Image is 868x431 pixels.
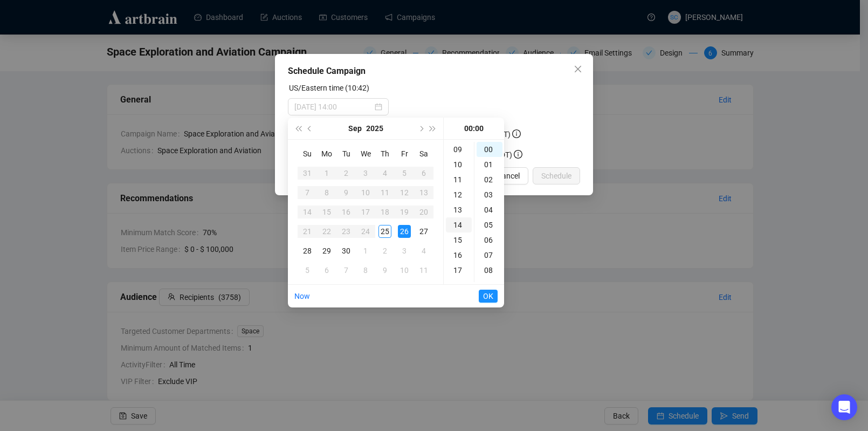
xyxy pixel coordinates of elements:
[356,202,375,222] td: 2025-09-17
[477,217,502,232] div: 05
[317,261,336,280] td: 2025-10-06
[298,144,317,163] th: Su
[359,167,372,180] div: 3
[289,84,369,92] label: US/Eastern time (10:42)
[446,202,472,217] div: 13
[446,263,472,278] div: 17
[301,206,314,218] div: 14
[446,187,472,202] div: 12
[448,118,500,139] div: 00:00
[359,225,372,238] div: 24
[375,261,395,280] td: 2025-10-09
[512,129,521,138] span: info-circle
[340,167,353,180] div: 2
[378,264,391,277] div: 9
[477,232,502,248] div: 06
[427,118,439,139] button: Next year (Control + right)
[417,186,430,199] div: 13
[395,222,414,241] td: 2025-09-26
[395,202,414,222] td: 2025-09-19
[356,144,375,163] th: We
[356,183,375,202] td: 2025-09-10
[488,167,528,184] button: Cancel
[477,142,502,157] div: 00
[336,163,356,183] td: 2025-09-02
[298,241,317,261] td: 2025-09-28
[477,278,502,293] div: 09
[395,163,414,183] td: 2025-09-05
[514,150,522,159] span: info-circle
[398,244,411,257] div: 3
[446,157,472,172] div: 10
[298,261,317,280] td: 2025-10-05
[483,286,493,306] span: OK
[417,206,430,218] div: 20
[831,394,857,420] div: Open Intercom Messenger
[414,183,433,202] td: 2025-09-13
[375,144,395,163] th: Th
[479,290,498,303] button: OK
[336,222,356,241] td: 2025-09-23
[375,163,395,183] td: 2025-09-04
[446,248,472,263] div: 16
[317,183,336,202] td: 2025-09-08
[359,206,372,218] div: 17
[378,167,391,180] div: 4
[395,144,414,163] th: Fr
[320,244,333,257] div: 29
[417,244,430,257] div: 4
[336,241,356,261] td: 2025-09-30
[301,186,314,199] div: 7
[320,167,333,180] div: 1
[320,264,333,277] div: 6
[378,186,391,199] div: 11
[336,202,356,222] td: 2025-09-16
[533,167,580,184] button: Schedule
[375,241,395,261] td: 2025-10-02
[574,65,582,73] span: close
[294,292,310,300] a: Now
[414,202,433,222] td: 2025-09-20
[356,261,375,280] td: 2025-10-08
[477,248,502,263] div: 07
[375,183,395,202] td: 2025-09-11
[446,217,472,232] div: 14
[294,101,373,113] input: Select date
[415,118,426,139] button: Next month (PageDown)
[477,187,502,202] div: 03
[414,144,433,163] th: Sa
[417,264,430,277] div: 11
[395,183,414,202] td: 2025-09-12
[340,264,353,277] div: 7
[414,163,433,183] td: 2025-09-06
[340,225,353,238] div: 23
[340,244,353,257] div: 30
[288,65,580,78] div: Schedule Campaign
[414,261,433,280] td: 2025-10-11
[477,263,502,278] div: 08
[320,206,333,218] div: 15
[298,222,317,241] td: 2025-09-21
[395,261,414,280] td: 2025-10-10
[417,225,430,238] div: 27
[292,118,304,139] button: Last year (Control + left)
[414,222,433,241] td: 2025-09-27
[304,118,316,139] button: Previous month (PageUp)
[317,222,336,241] td: 2025-09-22
[298,163,317,183] td: 2025-08-31
[395,241,414,261] td: 2025-10-03
[375,202,395,222] td: 2025-09-18
[301,167,314,180] div: 31
[348,118,362,139] button: Choose a month
[446,142,472,157] div: 09
[446,232,472,248] div: 15
[301,264,314,277] div: 5
[336,261,356,280] td: 2025-10-07
[569,60,587,78] button: Close
[340,206,353,218] div: 16
[359,264,372,277] div: 8
[378,206,391,218] div: 18
[378,225,391,238] div: 25
[317,144,336,163] th: Mo
[417,167,430,180] div: 6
